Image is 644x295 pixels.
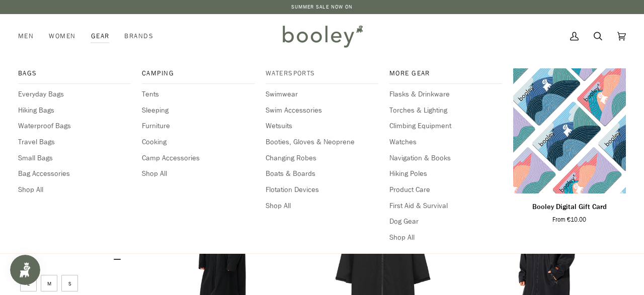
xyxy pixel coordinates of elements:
[389,168,502,179] a: Hiking Poles
[61,275,78,291] span: Size: S
[142,68,255,78] span: Camping
[389,68,502,84] a: More Gear
[142,68,255,84] a: Camping
[10,255,40,285] iframe: Button to open loyalty program pop-up
[41,14,83,58] a: Women
[389,232,502,243] a: Shop All
[266,153,378,164] a: Changing Robes
[41,275,57,291] span: Size: M
[389,201,502,212] a: First Aid & Survival
[18,168,131,179] a: Bag Accessories
[117,14,161,58] a: Brands
[84,14,117,58] a: Gear
[513,68,626,224] product-grid-item: Booley Digital Gift Card
[18,137,131,148] a: Travel Bags
[266,137,378,148] a: Booties, Gloves & Neoprene
[49,31,75,41] span: Women
[18,121,131,132] a: Waterproof Bags
[266,201,378,212] a: Shop All
[513,68,626,193] product-grid-item-variant: €10.00
[142,89,255,100] a: Tents
[18,105,131,116] a: Hiking Bags
[532,202,607,213] p: Booley Digital Gift Card
[18,14,41,58] a: Men
[278,22,366,51] img: Booley
[389,105,502,116] a: Torches & Lighting
[142,121,255,132] a: Furniture
[552,215,586,224] span: From €10.00
[18,153,131,164] a: Small Bags
[18,31,34,41] span: Men
[142,105,255,116] a: Sleeping
[266,121,378,132] a: Wetsuits
[513,68,626,193] a: Booley Digital Gift Card
[266,68,378,78] span: Watersports
[389,137,502,148] a: Watches
[389,216,502,227] a: Dog Gear
[266,184,378,195] a: Flotation Devices
[266,68,378,84] a: Watersports
[18,89,131,100] a: Everyday Bags
[84,14,117,58] div: Gear Bags Everyday Bags Hiking Bags Waterproof Bags Travel Bags Small Bags Bag Accessories Shop A...
[18,68,131,84] a: Bags
[389,153,502,164] a: Navigation & Books
[389,184,502,195] a: Product Care
[389,89,502,100] a: Flasks & Drinkware
[18,68,131,78] span: Bags
[389,121,502,132] a: Climbing Equipment
[266,105,378,116] a: Swim Accessories
[513,198,626,224] a: Booley Digital Gift Card
[266,168,378,179] a: Boats & Boards
[142,168,255,179] a: Shop All
[291,3,353,11] a: SUMMER SALE NOW ON
[389,68,502,78] span: More Gear
[18,184,131,195] a: Shop All
[142,153,255,164] a: Camp Accessories
[142,137,255,148] a: Cooking
[266,89,378,100] a: Swimwear
[124,31,153,41] span: Brands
